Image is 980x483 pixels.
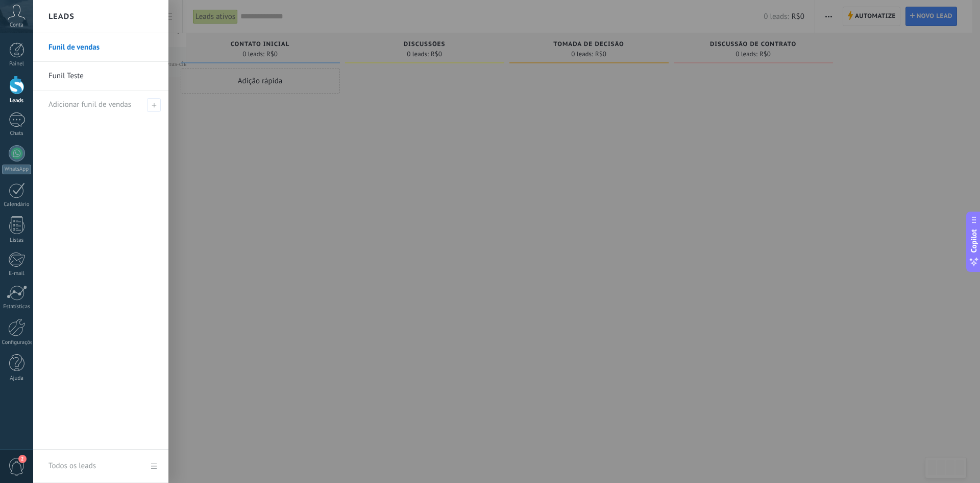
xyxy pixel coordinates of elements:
[27,27,146,35] div: [PERSON_NAME]: [DOMAIN_NAME]
[18,455,27,463] span: 2
[2,304,32,310] div: Estatísticas
[2,165,31,174] div: WhatsApp
[48,33,158,62] a: Funil de vendas
[2,201,32,208] div: Calendário
[2,130,32,137] div: Chats
[43,59,51,67] img: tab_domain_overview_orange.svg
[2,270,32,277] div: E-mail
[29,16,50,25] div: v 4.0.25
[48,62,158,90] a: Funil Teste
[54,60,78,67] div: Domínio
[2,339,32,346] div: Configurações
[2,61,32,67] div: Painel
[16,16,24,25] img: logo_orange.svg
[16,27,24,35] img: website_grey.svg
[33,450,168,483] a: Todos os leads
[147,98,161,112] span: Adicionar funil de vendas
[48,100,131,109] span: Adicionar funil de vendas
[111,59,119,67] img: tab_keywords_by_traffic_grey.svg
[2,98,32,104] div: Leads
[969,229,979,252] span: Copilot
[10,22,23,29] span: Conta
[48,452,96,480] div: Todos os leads
[48,1,75,33] h2: Leads
[122,60,161,67] div: Palavras-chave
[2,237,32,244] div: Listas
[2,375,32,382] div: Ajuda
